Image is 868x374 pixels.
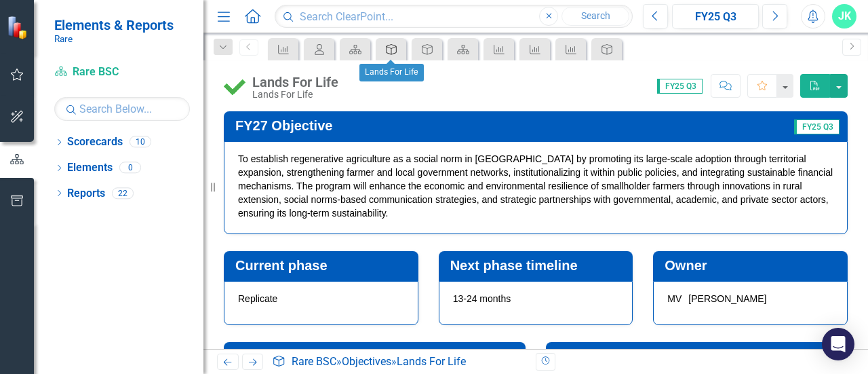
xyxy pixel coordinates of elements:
[450,258,627,273] h3: Next phase timeline
[665,258,841,273] h3: Owner
[238,153,833,219] span: To establish regenerative agriculture as a social norm in [GEOGRAPHIC_DATA] by promoting its larg...
[688,292,766,305] div: [PERSON_NAME]
[112,187,134,199] div: 22
[67,160,113,176] a: Elements
[54,97,190,121] input: Search Below...
[54,33,174,44] small: Rare
[272,354,526,370] div: » »
[7,16,31,39] img: ClearPoint Strategy
[292,355,336,368] a: Rare BSC
[54,64,190,80] a: Rare BSC
[677,9,754,25] div: FY25 Q3
[67,186,105,202] a: Reports
[832,4,856,29] button: JK
[67,134,123,150] a: Scorecards
[667,292,682,305] div: MV
[453,293,511,304] span: 13-24 months
[224,75,245,97] img: At or Above Target
[561,7,629,26] button: Search
[252,75,338,90] div: Lands For Life
[657,79,703,94] span: FY25 Q3
[359,64,424,81] div: Lands For Life
[397,355,466,368] div: Lands For Life
[119,162,141,174] div: 0
[275,5,633,29] input: Search ClearPoint...
[235,258,412,273] h3: Current phase
[794,119,840,134] span: FY25 Q3
[252,90,338,100] div: Lands For Life
[130,136,151,148] div: 10
[672,4,759,29] button: FY25 Q3
[342,355,391,368] a: Objectives
[238,293,277,304] span: Replicate
[54,17,174,33] span: Elements & Reports
[822,328,854,360] div: Open Intercom Messenger
[581,10,610,21] span: Search
[235,118,644,133] h3: FY27 Objective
